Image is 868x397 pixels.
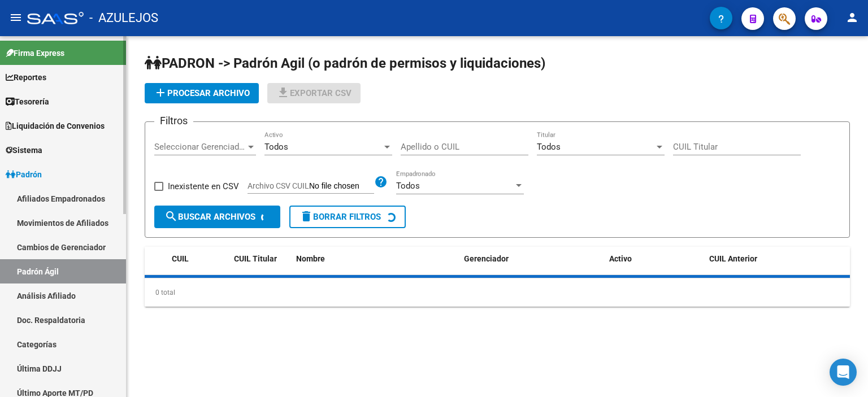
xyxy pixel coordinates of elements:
[289,206,406,228] button: Borrar Filtros
[154,142,246,152] span: Seleccionar Gerenciador
[172,254,189,263] span: CUIL
[6,168,42,181] span: Padrón
[845,11,859,24] mat-icon: person
[9,11,23,24] mat-icon: menu
[396,181,420,191] span: Todos
[154,86,167,99] mat-icon: add
[830,359,857,386] div: Open Intercom Messenger
[6,144,42,156] span: Sistema
[145,83,259,103] button: Procesar archivo
[6,71,46,84] span: Reportes
[464,254,509,263] span: Gerenciador
[154,113,193,129] h3: Filtros
[292,247,459,271] datatable-header-cell: Nombre
[229,247,292,271] datatable-header-cell: CUIL Titular
[267,83,361,103] button: Exportar CSV
[296,254,325,263] span: Nombre
[6,120,105,132] span: Liquidación de Convenios
[145,55,545,71] span: PADRON -> Padrón Agil (o padrón de permisos y liquidaciones)
[609,254,632,263] span: Activo
[300,210,313,223] mat-icon: delete
[605,247,705,271] datatable-header-cell: Activo
[374,175,388,189] mat-icon: help
[164,210,178,223] mat-icon: search
[234,254,277,263] span: CUIL Titular
[154,206,280,228] button: Buscar Archivos
[276,86,290,99] mat-icon: file_download
[264,142,288,152] span: Todos
[6,95,49,108] span: Tesorería
[154,88,250,98] span: Procesar archivo
[89,6,158,30] span: - AZULEJOS
[164,212,255,222] span: Buscar Archivos
[6,47,64,59] span: Firma Express
[309,181,374,191] input: Archivo CSV CUIL
[709,254,757,263] span: CUIL Anterior
[145,278,850,307] div: 0 total
[167,247,229,271] datatable-header-cell: CUIL
[459,247,605,271] datatable-header-cell: Gerenciador
[705,247,850,271] datatable-header-cell: CUIL Anterior
[248,181,309,190] span: Archivo CSV CUIL
[276,88,351,98] span: Exportar CSV
[168,180,239,193] span: Inexistente en CSV
[300,212,381,222] span: Borrar Filtros
[537,142,561,152] span: Todos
